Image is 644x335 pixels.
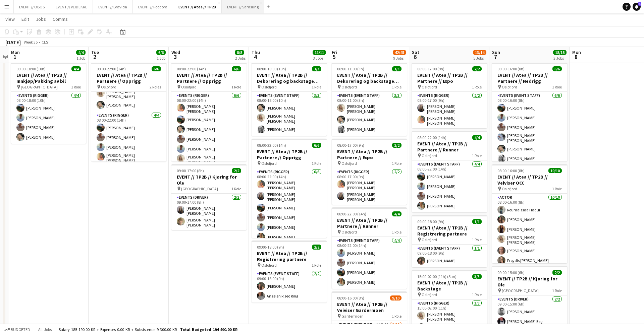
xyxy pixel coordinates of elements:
[133,0,173,13] button: EVENT // Foodora
[332,92,407,136] app-card-role: Events (Event Staff)3/308:00-11:00 (3h)[PERSON_NAME] [PERSON_NAME][PERSON_NAME][PERSON_NAME]
[10,53,20,61] span: 1
[552,84,562,89] span: 1 Role
[91,49,99,55] span: Tue
[261,84,277,89] span: Oslofjord
[422,292,437,297] span: Oslofjord
[412,280,487,292] h3: EVENT // Atea // TP2B // Backstage
[252,241,327,303] div: 09:00-18:00 (9h)2/2EVENT // Atea // TP2B // Registrering partnere Oslofjord1 RoleEvents (Event St...
[412,131,487,212] div: 08:00-22:00 (14h)4/4EVENT // Atea // TP2B // Partnere // Runner Oslofjord1 RoleEvents (Event Staf...
[422,237,437,242] span: Oslofjord
[252,139,327,238] app-job-card: 08:00-22:00 (14h)6/6EVENT // Atea // TP2B // Partnere // Opprigg Oslofjord1 RoleEvents (Rigger)6/...
[257,143,286,148] span: 08:00-22:00 (14h)
[257,66,286,71] span: 08:00-18:00 (10h)
[412,245,487,267] app-card-role: Events (Event Staff)1/109:00-18:00 (9h)[PERSON_NAME]
[150,84,161,89] span: 2 Roles
[497,66,525,71] span: 08:00-16:00 (8h)
[633,3,641,11] a: 1
[42,40,50,45] div: CEST
[492,174,567,186] h3: EVENT // Atea // TP2B // Veiviser OCC
[492,62,567,161] app-job-card: 08:00-16:00 (8h)6/6EVENT // Atea // TP2B // Partnere // Nedrigg Oslofjord1 RoleEvents (Event Staf...
[313,50,326,55] span: 11/11
[638,2,641,6] span: 1
[412,72,487,84] h3: EVENT // Atea // TP2B // Partnere // Expo
[21,16,29,22] span: Edit
[393,56,406,61] div: 9 Jobs
[502,186,517,191] span: Oslofjord
[11,72,86,84] h3: EVENT // Atea // TP2B // Innkjøp/Pakking av bil
[50,0,93,13] button: EVENT // VEIDEKKE
[332,72,407,84] h3: EVENT // Atea // TP2B // Dekorering og backstage oppsett
[332,207,407,289] app-job-card: 08:00-22:00 (14h)4/4EVENT // Atea // TP2B // Partnere // Runner Oslofjord1 RoleEvents (Event Staf...
[492,72,567,84] h3: EVENT // Atea // TP2B // Partnere // Nedrigg
[492,164,567,263] app-job-card: 08:00-16:00 (8h)10/10EVENT // Atea // TP2B // Veiviser OCC Oslofjord1 RoleActor10/1008:00-16:00 (...
[11,327,30,332] span: Budgeted
[411,53,419,61] span: 6
[3,326,31,333] button: Budgeted
[412,225,487,237] h3: EVENT // Atea // TP2B // Registrering partnere
[417,135,446,140] span: 08:00-22:00 (14h)
[231,84,241,89] span: 1 Role
[341,229,357,234] span: Oslofjord
[553,50,567,55] span: 18/18
[552,186,562,191] span: 1 Role
[492,92,567,165] app-card-role: Events (Event Staff)6/608:00-16:00 (8h)[PERSON_NAME][PERSON_NAME][PERSON_NAME][PERSON_NAME] [PERS...
[171,72,247,84] h3: EVENT // Atea // TP2B // Partnere // Opprigg
[11,62,86,144] app-job-card: 08:00-18:00 (10h)4/4EVENT // Atea // TP2B // Innkjøp/Pakking av bil [GEOGRAPHIC_DATA]1 RoleEvents...
[232,66,241,71] span: 6/6
[261,263,277,268] span: Oslofjord
[472,292,482,297] span: 1 Role
[412,49,419,55] span: Sat
[332,139,407,205] app-job-card: 08:00-17:00 (9h)2/2EVENT // Atea // TP2B // Partnere // Expo Oslofjord1 RoleEvents (Rigger)2/208:...
[502,84,517,89] span: Oslofjord
[181,186,218,191] span: [GEOGRAPHIC_DATA]
[341,161,357,166] span: Oslofjord
[171,62,247,161] app-job-card: 08:00-22:00 (14h)6/6EVENT // Atea // TP2B // Partnere // Opprigg Oslofjord1 RoleEvents (Rigger)6/...
[21,84,58,89] span: [GEOGRAPHIC_DATA]
[473,50,486,55] span: 13/14
[553,56,566,61] div: 3 Jobs
[412,215,487,267] div: 09:00-18:00 (9h)1/1EVENT // Atea // TP2B // Registrering partnere Oslofjord1 RoleEvents (Event St...
[332,168,407,205] app-card-role: Events (Rigger)2/208:00-17:00 (9h)[PERSON_NAME] [PERSON_NAME][PERSON_NAME] [PERSON_NAME]
[252,92,327,136] app-card-role: Events (Event Staff)3/308:00-18:00 (10h)[PERSON_NAME][PERSON_NAME] [PERSON_NAME][PERSON_NAME]
[412,92,487,128] app-card-role: Events (Rigger)2/208:00-17:00 (9h)[PERSON_NAME] [PERSON_NAME][PERSON_NAME] [PERSON_NAME]
[97,66,126,71] span: 08:00-22:00 (14h)
[392,161,401,166] span: 1 Role
[170,53,180,61] span: 3
[313,56,326,61] div: 3 Jobs
[235,50,244,55] span: 8/8
[181,84,197,89] span: Oslofjord
[332,217,407,229] h3: EVENT // Atea // TP2B // Partnere // Runner
[71,84,81,89] span: 1 Role
[332,62,407,136] app-job-card: 08:00-11:00 (3h)3/3EVENT // Atea // TP2B // Dekorering og backstage oppsett Oslofjord1 RoleEvents...
[341,84,357,89] span: Oslofjord
[472,153,482,158] span: 1 Role
[422,84,437,89] span: Oslofjord
[91,72,166,84] h3: EVENT // Atea // TP2B // Partnere // Opprigg
[222,0,264,13] button: EVENT // Samsung
[472,219,482,224] span: 1/1
[36,16,46,22] span: Jobs
[177,168,204,173] span: 09:00-17:00 (8h)
[491,53,500,61] span: 7
[332,148,407,160] h3: EVENT // Atea // TP2B // Partnere // Expo
[417,274,457,279] span: 15:00-02:00 (11h) (Sun)
[252,49,260,55] span: Thu
[171,164,247,230] div: 09:00-17:00 (8h)2/2EVENT // TP2B // Kjøring for Ole [GEOGRAPHIC_DATA]1 RoleEvents (Driver)2/209:0...
[261,161,277,166] span: Oslofjord
[572,49,581,55] span: Mon
[332,49,337,55] span: Fri
[390,295,401,300] span: 9/10
[417,66,444,71] span: 08:00-17:00 (9h)
[341,314,364,319] span: Gardermoen
[252,148,327,160] h3: EVENT // Atea // TP2B // Partnere // Opprigg
[76,50,86,55] span: 4/4
[332,237,407,289] app-card-role: Events (Event Staff)4/408:00-22:00 (14h)[PERSON_NAME][PERSON_NAME][PERSON_NAME][PERSON_NAME]
[252,62,327,136] app-job-card: 08:00-18:00 (10h)3/3EVENT // Atea // TP2B // Dekorering og backstage oppsett Oslofjord1 RoleEvent...
[392,314,401,319] span: 1 Role
[157,56,165,61] div: 1 Job
[552,288,562,293] span: 1 Role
